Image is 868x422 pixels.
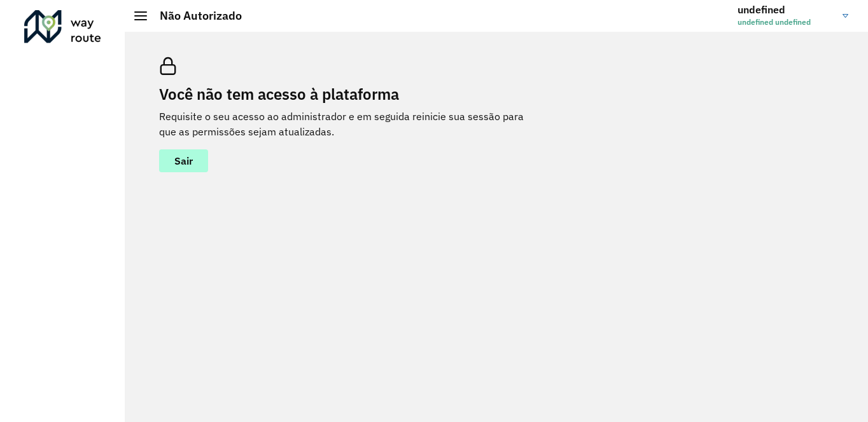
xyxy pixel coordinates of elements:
span: Sair [174,156,193,166]
h2: Você não tem acesso à plataforma [159,85,541,104]
span: undefined undefined [738,17,833,28]
p: Requisite o seu acesso ao administrador e em seguida reinicie sua sessão para que as permissões s... [159,109,541,139]
h3: undefined [738,4,833,16]
h2: Não Autorizado [147,9,242,23]
button: button [159,149,208,172]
